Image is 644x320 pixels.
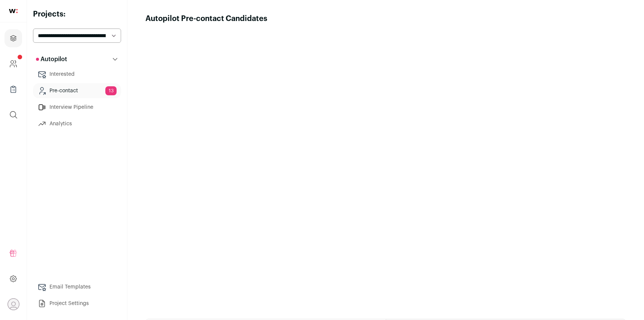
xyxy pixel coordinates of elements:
[36,55,67,64] p: Autopilot
[9,9,18,13] img: wellfound-shorthand-0d5821cbd27db2630d0214b213865d53afaa358527fdda9d0ea32b1df1b89c2c.svg
[33,279,121,294] a: Email Templates
[145,24,626,310] iframe: Autopilot Calibration
[33,52,121,67] button: Autopilot
[105,86,117,95] span: 13
[7,298,19,310] button: Open dropdown
[33,116,121,131] a: Analytics
[145,14,267,24] h1: Autopilot Pre-contact Candidates
[33,100,121,115] a: Interview Pipeline
[33,83,121,98] a: Pre-contact13
[33,9,121,20] h2: Projects:
[4,29,22,47] a: Projects
[33,296,121,311] a: Project Settings
[4,80,22,98] a: Company Lists
[4,55,22,73] a: Company and ATS Settings
[33,67,121,82] a: Interested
